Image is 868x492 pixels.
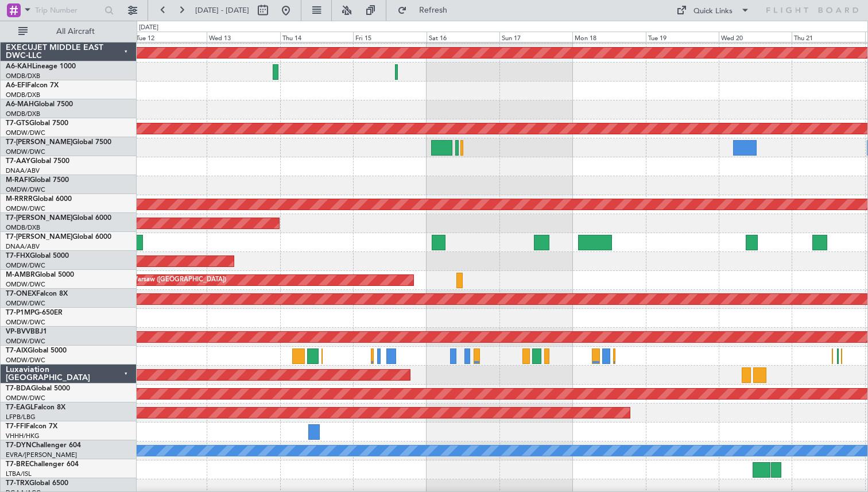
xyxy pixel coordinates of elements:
a: EVRA/[PERSON_NAME] [6,451,77,459]
a: M-AMBRGlobal 5000 [6,272,74,278]
span: T7-[PERSON_NAME] [6,215,72,222]
a: M-RAFIGlobal 7500 [6,177,69,184]
a: T7-DYNChallenger 604 [6,442,81,449]
a: T7-AIXGlobal 5000 [6,347,67,354]
a: T7-[PERSON_NAME]Global 6000 [6,215,111,222]
a: OMDB/DXB [6,223,40,232]
a: A6-MAHGlobal 7500 [6,101,73,108]
a: T7-P1MPG-650ER [6,309,63,316]
span: M-AMBR [6,272,35,278]
span: T7-GTS [6,120,29,127]
a: OMDW/DWC [6,318,45,327]
a: T7-EAGLFalcon 8X [6,404,65,411]
span: M-RRRR [6,196,33,203]
a: OMDW/DWC [6,129,45,137]
a: DNAA/ABV [6,242,40,251]
a: LFPB/LBG [6,413,36,421]
a: T7-GTSGlobal 7500 [6,120,68,127]
div: Wed 13 [207,32,280,42]
button: Quick Links [671,1,755,20]
a: OMDW/DWC [6,148,45,156]
span: T7-TRX [6,480,29,487]
span: T7-EAGL [6,404,34,411]
span: A6-EFI [6,82,27,89]
div: Thu 21 [792,32,865,42]
span: T7-FFI [6,423,26,430]
a: T7-BDAGlobal 5000 [6,385,70,392]
div: Tue 19 [646,32,719,42]
span: VP-BVV [6,328,30,335]
button: All Aircraft [13,22,125,41]
span: All Aircraft [30,28,121,36]
span: T7-[PERSON_NAME] [6,139,72,146]
a: A6-EFIFalcon 7X [6,82,59,89]
div: [DATE] [139,23,158,33]
a: M-RRRRGlobal 6000 [6,196,72,203]
a: OMDW/DWC [6,356,45,365]
a: OMDB/DXB [6,110,40,118]
a: T7-[PERSON_NAME]Global 7500 [6,139,111,146]
a: T7-ONEXFalcon 8X [6,290,68,297]
a: VP-BVVBBJ1 [6,328,47,335]
a: OMDW/DWC [6,280,45,289]
span: M-RAFI [6,177,30,184]
span: [DATE] - [DATE] [195,5,249,16]
a: LTBA/ISL [6,470,32,478]
div: Wed 20 [719,32,792,42]
span: T7-DYN [6,442,32,449]
span: T7-[PERSON_NAME] [6,234,72,241]
div: Fri 15 [353,32,426,42]
div: Sat 16 [427,32,499,42]
a: T7-BREChallenger 604 [6,461,79,468]
div: Quick Links [693,6,733,17]
span: Refresh [409,6,458,14]
div: Tue 12 [134,32,207,42]
span: A6-KAH [6,63,32,70]
span: A6-MAH [6,101,34,108]
a: OMDB/DXB [6,72,40,80]
button: Refresh [392,1,461,20]
span: T7-AIX [6,347,28,354]
input: Trip Number [35,2,101,19]
a: OMDW/DWC [6,394,45,402]
a: OMDB/DXB [6,91,40,99]
span: T7-AAY [6,158,30,165]
a: DNAA/ABV [6,166,40,175]
a: OMDW/DWC [6,204,45,213]
div: Planned Maint Warsaw ([GEOGRAPHIC_DATA]) [88,272,226,289]
span: T7-ONEX [6,290,36,297]
span: T7-P1MP [6,309,34,316]
div: Mon 18 [572,32,645,42]
a: OMDW/DWC [6,261,45,270]
span: T7-BDA [6,385,31,392]
a: T7-TRXGlobal 6500 [6,480,68,487]
a: T7-AAYGlobal 7500 [6,158,69,165]
a: T7-[PERSON_NAME]Global 6000 [6,234,111,241]
a: OMDW/DWC [6,337,45,346]
a: OMDW/DWC [6,185,45,194]
a: T7-FHXGlobal 5000 [6,253,69,259]
a: OMDW/DWC [6,299,45,308]
div: Thu 14 [280,32,353,42]
a: T7-FFIFalcon 7X [6,423,57,430]
a: A6-KAHLineage 1000 [6,63,76,70]
span: T7-BRE [6,461,29,468]
a: VHHH/HKG [6,432,40,440]
div: Sun 17 [499,32,572,42]
span: T7-FHX [6,253,30,259]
